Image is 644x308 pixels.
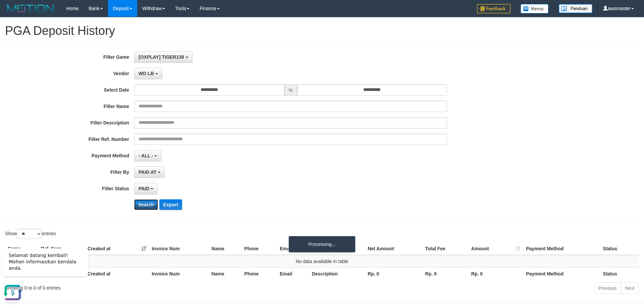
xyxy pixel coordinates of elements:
[594,283,621,294] a: Previous
[5,282,263,291] div: Showing 0 to 0 of 0 entries
[134,183,158,194] button: PAID
[159,199,182,210] button: Export
[139,71,154,76] span: WD LB
[241,243,277,255] th: Phone
[277,267,309,280] th: Email
[422,267,468,280] th: Rp. 0
[600,243,639,255] th: Status
[277,243,309,255] th: Email
[523,243,600,255] th: Payment Method
[477,4,511,13] img: Feedback.jpg
[134,68,162,79] button: WD LB
[209,267,242,280] th: Name
[288,236,356,253] div: Processing...
[139,153,153,158] span: - ALL -
[134,150,161,161] button: - ALL -
[469,267,524,280] th: Rp. 0
[309,267,365,280] th: Description
[9,10,76,29] span: Selamat datang kembali! Mohon informasikan kendala anda.
[134,166,165,178] button: PAID AT
[85,243,149,255] th: Created at: activate to sort column ascending
[284,84,297,96] span: to
[17,229,42,239] select: Showentries
[5,229,56,239] label: Show entries
[149,267,209,280] th: Invoice Num
[139,54,184,60] span: [OXPLAY] TIGER138
[139,169,156,175] span: PAID AT
[600,267,639,280] th: Status
[365,267,422,280] th: Rp. 0
[469,243,524,255] th: Amount: activate to sort column ascending
[3,40,23,60] button: Open LiveChat chat widget
[134,199,158,210] button: Search
[621,283,639,294] a: Next
[85,267,149,280] th: Created at
[149,243,209,255] th: Invoice Num
[523,267,600,280] th: Payment Method
[209,243,242,255] th: Name
[365,243,422,255] th: Net Amount
[521,4,549,13] img: Button%20Memo.svg
[559,4,592,13] img: panduan.png
[134,51,193,63] button: [OXPLAY] TIGER138
[5,3,56,13] img: MOTION_logo.png
[5,24,639,38] h1: PGA Deposit History
[422,243,468,255] th: Total Fee
[241,267,277,280] th: Phone
[139,186,149,191] span: PAID
[5,255,639,268] td: No data available in table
